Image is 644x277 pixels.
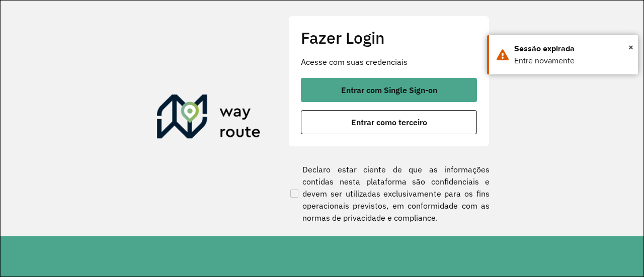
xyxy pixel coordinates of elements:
img: Roteirizador AmbevTech [157,95,261,143]
button: button [301,110,477,134]
h2: Fazer Login [301,28,477,47]
button: Close [628,40,633,55]
span: Entrar com Single Sign-on [341,86,437,94]
span: Entrar como terceiro [351,118,427,126]
div: Entre novamente [514,55,630,67]
span: × [628,40,633,55]
button: button [301,78,477,102]
p: Acesse com suas credenciais [301,56,477,68]
label: Declaro estar ciente de que as informações contidas nesta plataforma são confidenciais e devem se... [288,163,490,224]
div: Sessão expirada [514,43,630,55]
